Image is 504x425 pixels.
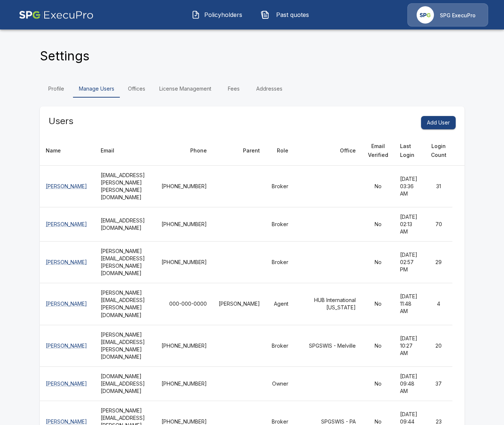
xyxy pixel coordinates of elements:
td: [PERSON_NAME] [213,283,266,325]
td: [PHONE_NUMBER] [156,366,213,401]
th: Office [294,136,362,166]
td: [PHONE_NUMBER] [156,242,213,283]
td: No [362,325,394,366]
td: 000-000-0000 [156,283,213,325]
img: Past quotes Icon [261,10,270,19]
a: [PERSON_NAME] [46,418,87,425]
td: [DATE] 10:27 AM [394,325,425,366]
a: Manage Users [73,80,120,98]
td: Owner [266,366,294,401]
a: Offices [120,80,153,98]
div: Settings Tabs [40,80,465,98]
button: Policyholders IconPolicyholders [186,5,249,24]
td: No [362,166,394,207]
th: Email [95,136,156,166]
th: Phone [156,136,213,166]
img: Policyholders Icon [191,10,200,19]
td: [DATE] 02:57 PM [394,242,425,283]
th: Parent [213,136,266,166]
img: Agency Icon [417,6,434,24]
td: 20 [425,325,453,366]
td: 29 [425,242,453,283]
th: Last Login [394,136,425,166]
td: Broker [266,166,294,207]
a: [PERSON_NAME] [46,221,87,227]
td: [PHONE_NUMBER] [156,166,213,207]
a: [PERSON_NAME] [46,343,87,349]
button: Past quotes IconPast quotes [255,5,319,24]
th: [PERSON_NAME][EMAIL_ADDRESS][PERSON_NAME][DOMAIN_NAME] [95,242,156,283]
a: License Management [153,80,217,98]
a: [PERSON_NAME] [46,259,87,265]
td: [DATE] 02:13 AM [394,207,425,242]
a: [PERSON_NAME] [46,301,87,307]
td: [DATE] 03:36 AM [394,166,425,207]
span: Past quotes [272,10,313,19]
th: Name [40,136,95,166]
th: [EMAIL_ADDRESS][PERSON_NAME][PERSON_NAME][DOMAIN_NAME] [95,166,156,207]
td: HUB International [US_STATE] [294,283,362,325]
th: Role [266,136,294,166]
td: Agent [266,283,294,325]
th: [EMAIL_ADDRESS][DOMAIN_NAME] [95,207,156,242]
td: No [362,242,394,283]
a: Agency IconSPG ExecuPro [407,3,488,27]
a: Addresses [250,80,288,98]
td: No [362,366,394,401]
th: Login Count [425,136,453,166]
a: [PERSON_NAME] [46,183,87,189]
td: 37 [425,366,453,401]
td: Broker [266,207,294,242]
td: 31 [425,166,453,207]
td: 4 [425,283,453,325]
h4: Settings [40,48,90,64]
td: [PHONE_NUMBER] [156,325,213,366]
img: AA Logo [19,3,94,27]
p: SPG ExecuPro [440,12,476,19]
th: [DOMAIN_NAME][EMAIL_ADDRESS][DOMAIN_NAME] [95,366,156,401]
th: [PERSON_NAME][EMAIL_ADDRESS][PERSON_NAME][DOMAIN_NAME] [95,325,156,366]
button: Add User [421,116,456,130]
td: Broker [266,325,294,366]
td: [DATE] 11:48 AM [394,283,425,325]
span: Policyholders [203,10,244,19]
a: Profile [40,80,73,98]
td: Broker [266,242,294,283]
td: No [362,283,394,325]
a: Fees [217,80,250,98]
td: [PHONE_NUMBER] [156,207,213,242]
td: [DATE] 09:48 AM [394,366,425,401]
td: No [362,207,394,242]
a: [PERSON_NAME] [46,380,87,387]
h5: Users [49,115,73,127]
td: 70 [425,207,453,242]
th: [PERSON_NAME][EMAIL_ADDRESS][PERSON_NAME][DOMAIN_NAME] [95,283,156,325]
th: Email Verified [362,136,394,166]
td: SPGSWIS - Melville [294,325,362,366]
